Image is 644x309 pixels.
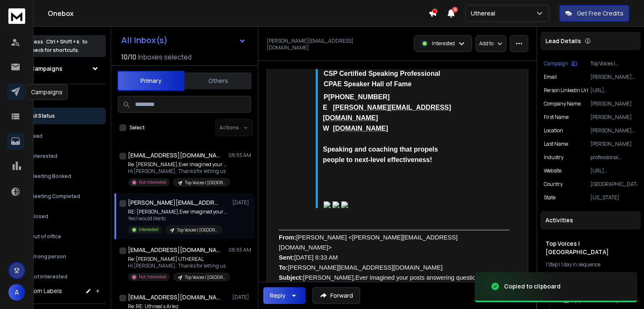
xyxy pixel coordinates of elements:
span: P [324,93,328,100]
button: Out of office [15,228,106,245]
b: Subject: [279,274,303,281]
button: A [8,284,25,301]
button: Campaign [544,60,577,67]
p: [DATE] [232,199,251,206]
span: Speaking and coaching that propels [323,146,438,153]
p: All Status [31,113,55,119]
div: Copied to clipboard [504,282,561,291]
p: Press to check for shortcuts. [29,38,88,54]
span: 16 [452,7,458,13]
p: First Name [544,114,569,121]
span: E [323,104,327,111]
p: Country [544,181,563,188]
p: Top Voices | [GEOGRAPHIC_DATA] [185,180,225,186]
span: From: [279,234,296,241]
p: State [544,194,556,201]
p: Campaign [544,60,568,67]
p: [PERSON_NAME][EMAIL_ADDRESS][DOMAIN_NAME] [267,38,395,51]
button: Reply [263,287,306,304]
img: https://dn3tzca2xtljm.cloudfront.net/social_icons/16px/twitter.png [341,201,348,208]
span: W [323,125,329,132]
p: [PERSON_NAME] [590,114,637,121]
p: Last Name [544,141,568,147]
p: Email [544,74,557,80]
p: Interested [30,153,57,160]
p: [PERSON_NAME] [590,141,637,147]
button: Wrong person [15,248,106,265]
p: [DATE] [232,294,251,301]
img: https://dn3tzca2xtljm.cloudfront.net/social_icons/16px/facebook.png [324,201,330,208]
img: https://dn3tzca2xtljm.cloudfront.net/social_icons/16px/linkedin.png [332,201,339,208]
p: Get Free Credits [577,9,623,18]
a: [PERSON_NAME][EMAIL_ADDRESS][DOMAIN_NAME] [323,104,451,121]
p: Add to [479,40,493,47]
p: [PERSON_NAME] [590,100,637,107]
img: photo [279,58,312,91]
p: professional training & coaching [590,154,637,161]
p: Top Voices | [GEOGRAPHIC_DATA] [590,60,637,67]
p: Hi [PERSON_NAME], Thanks for letting us [128,263,229,269]
button: Others [184,72,252,90]
div: Campaigns [26,84,68,100]
p: Top Voices | [GEOGRAPHIC_DATA] [185,274,225,281]
p: RE: [PERSON_NAME],Ever imagined your posts [128,209,229,215]
h1: Top Voices | [GEOGRAPHIC_DATA] [545,239,636,256]
p: Interested [432,40,455,47]
div: | [545,261,636,268]
p: Company Name [544,100,581,107]
button: Interested [15,148,106,165]
img: logo [8,8,25,24]
p: 08:55 AM [229,152,251,159]
span: 1 day in sequence [561,261,600,268]
p: Interested [139,227,158,233]
p: Hi [PERSON_NAME], Thanks for letting us [128,168,229,175]
div: Activities [540,211,641,229]
p: 08:55 AM [229,247,251,253]
button: Get Free Credits [559,5,629,22]
p: Meeting Booked [30,173,71,180]
p: Lead Details [545,37,581,45]
p: Closed [30,213,48,220]
h1: All Inbox(s) [121,36,168,44]
p: Re: [PERSON_NAME],Ever imagined your posts [128,161,229,168]
button: Not Interested [15,268,106,285]
span: people to next-level effectiveness! [323,156,432,163]
button: Closed [15,208,106,225]
button: Forward [312,287,360,304]
p: Out of office [30,233,61,240]
div: Reply [270,291,286,300]
button: All Inbox(s) [114,32,253,49]
h1: [PERSON_NAME][EMAIL_ADDRESS][DOMAIN_NAME] [128,198,220,207]
h3: Custom Labels [20,287,62,295]
label: Select [130,124,145,131]
p: Not Interested [139,179,166,185]
p: Person Linkedin Url [544,87,588,94]
p: Top Voices | [GEOGRAPHIC_DATA] [177,227,217,233]
button: Lead [15,128,106,144]
b: To: [279,264,288,271]
p: location [544,127,563,134]
h1: [EMAIL_ADDRESS][DOMAIN_NAME] [128,293,220,301]
h1: [EMAIL_ADDRESS][DOMAIN_NAME] [128,246,220,254]
span: Ctrl + Shift + k [45,37,80,46]
span: 1 Step [545,261,558,268]
p: [GEOGRAPHIC_DATA] [590,181,637,188]
button: Meeting Completed [15,188,106,205]
h3: Inboxes selected [138,52,192,62]
p: Not Interested [30,273,68,280]
h1: [EMAIL_ADDRESS][DOMAIN_NAME] [128,151,220,160]
span: 10 / 10 [121,52,136,62]
p: Not Interested [139,274,166,280]
p: Re: [PERSON_NAME] UTHEREAL [128,256,229,263]
a: [DOMAIN_NAME] [333,125,388,132]
span: CPAE Speaker Hall of Fame [324,80,412,88]
button: All Campaigns [15,60,106,77]
button: Primary [117,71,184,91]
